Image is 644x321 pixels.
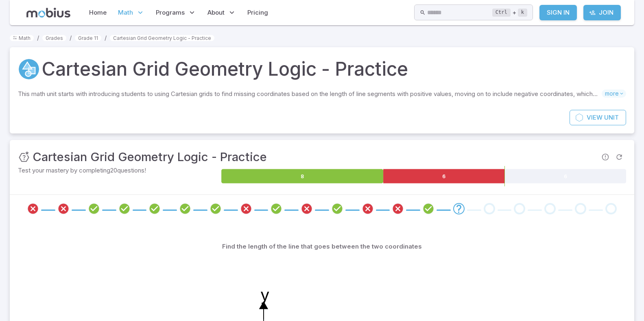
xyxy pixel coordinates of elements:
a: Grades [42,35,66,41]
li: / [105,33,107,42]
div: Go to the next question [484,203,495,214]
a: Math [10,35,34,41]
h3: Cartesian Grid Geometry Logic - Practice [33,148,267,166]
p: Test your mastery by completing 20 questions! [18,166,220,175]
a: Join [583,5,621,20]
p: Find the length of the line that goes between the two coordinates [222,242,422,251]
text: y [260,285,269,305]
div: Review your answer [240,203,252,214]
div: Review your answer [27,203,39,214]
a: Cartesian Grid Geometry Logic - Practice [110,35,214,41]
li: / [37,33,39,42]
div: Review your answer [149,203,160,214]
div: Review your answer [210,203,221,214]
div: Go to the next question [453,203,465,214]
span: Math [118,8,133,17]
div: Review your answer [362,203,373,214]
li: / [70,33,72,42]
div: Review your answer [271,203,282,214]
div: Review your answer [58,203,69,214]
div: Review your answer [423,203,434,214]
div: + [492,8,527,17]
a: Sign In [539,5,577,20]
div: Review your answer [392,203,404,214]
nav: breadcrumb [10,33,634,42]
span: Programs [156,8,185,17]
span: Report an issue with the question [598,150,612,164]
a: Home [87,3,109,22]
div: Review your answer [332,203,343,214]
div: Go to the next question [575,203,586,214]
span: View [587,113,603,122]
a: Geometry 2D [18,58,40,80]
a: Grade 11 [75,35,101,41]
div: Review your answer [179,203,191,214]
kbd: k [518,9,527,17]
span: Unit [604,113,619,122]
div: Review your answer [301,203,312,214]
kbd: Ctrl [492,9,511,17]
div: Review your answer [119,203,130,214]
div: Go to the next question [544,203,556,214]
span: Refresh Question [612,150,626,164]
p: This math unit starts with introducing students to using Cartesian grids to find missing coordina... [18,90,602,98]
div: Review your answer [88,203,100,214]
div: Go to the next question [514,203,525,214]
a: ViewUnit [570,110,626,125]
div: Go to the next question [605,203,617,214]
a: Pricing [245,3,271,22]
span: About [207,8,225,17]
h1: Cartesian Grid Geometry Logic - Practice [41,55,408,83]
